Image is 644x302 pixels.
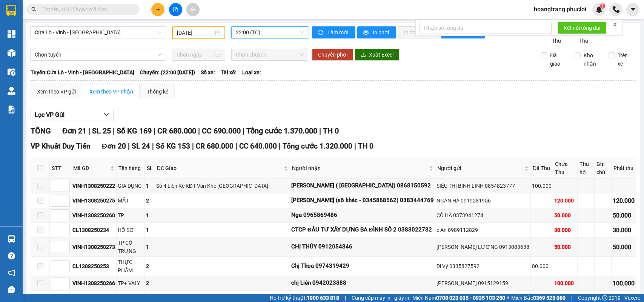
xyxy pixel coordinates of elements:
div: 30.000 [554,226,576,234]
span: | [113,126,115,135]
div: VINH1308250273 [72,243,115,251]
strong: 0708 023 035 - 0935 103 250 [436,295,505,301]
span: Đơn 21 [62,126,86,135]
span: CR 680.000 [157,126,196,135]
div: TP [118,211,143,219]
div: VINH1308250275 [72,196,115,205]
div: chị Liên 0942023888 [291,279,434,288]
td: VINH1308250260 [71,208,117,223]
strong: 0369 525 060 [533,295,566,301]
img: phone-icon [613,6,619,13]
b: Tuyến: Cửa Lò - Vinh - [GEOGRAPHIC_DATA] [31,69,134,75]
span: hoangtrang.phucloi [528,5,592,14]
div: CTCP ĐẦU TƯ XÂY DỰNG BA ĐÌNH SỐ 2 0383022782 [291,225,434,235]
span: CC 640.000 [239,142,277,150]
div: 1 [146,182,154,190]
div: Xem theo VP nhận [89,87,133,96]
span: Số xe: [201,68,215,77]
span: Đã giao [547,51,569,68]
div: 50.000 [613,211,635,220]
span: Số KG 153 [156,142,190,150]
span: | [571,294,572,302]
div: 50.000 [554,243,576,251]
img: warehouse-icon [8,49,15,57]
span: Chọn chuyến [236,49,303,60]
sup: 1 [600,3,605,9]
div: MẬT [118,196,143,205]
span: message [8,286,15,293]
button: In đơn chọn [398,26,439,38]
td: VINH1308250273 [71,238,117,257]
button: Kết nối tổng đài [558,22,606,34]
th: Chưa Thu [553,158,578,179]
div: [PERSON_NAME] 0915129159 [437,279,529,287]
th: Thu hộ [578,158,595,179]
div: VINH1308250266 [72,279,115,287]
span: Tổng cước 1.320.000 [283,142,352,150]
span: SL 24 [132,142,150,150]
span: close [612,22,618,27]
span: | [152,142,154,150]
th: Ghi chú [595,158,612,179]
span: Làm mới [327,28,349,37]
span: Miền Nam [412,294,505,302]
img: solution-icon [8,106,15,113]
span: search [31,7,37,12]
div: 2 [146,196,154,205]
img: logo-vxr [6,5,16,16]
span: | [243,126,244,135]
span: CR 680.000 [196,142,234,150]
td: VINH1308250266 [71,276,117,291]
span: notification [8,269,15,276]
div: e An 0989112829 [437,226,529,234]
div: TP CÓ TRỨNG [118,239,143,255]
button: Lọc VP Gửi [31,109,114,121]
div: TP+ VALY [118,279,143,287]
div: Chị Thoa 0974319429 [291,262,434,271]
span: aim [190,7,195,12]
span: | [354,142,356,150]
div: 1 [146,243,154,251]
span: | [235,142,237,150]
span: Người gửi [437,164,523,172]
span: CC 690.000 [202,126,241,135]
th: Tên hàng [117,158,145,179]
span: printer [363,30,370,36]
div: 100.000 [554,279,576,287]
div: 100.000 [532,182,552,190]
span: Người nhận [292,164,427,172]
td: CL1308250234 [71,223,117,238]
button: downloadXuất Excel [355,49,400,61]
div: THỰC PHẨM [118,258,143,274]
div: Nga 0965869486 [291,211,434,220]
span: Kho nhận [581,51,603,68]
span: Cung cấp máy in - giấy in: [352,294,410,302]
span: down [103,112,109,118]
span: Chuyến: (22:00 [DATE]) [140,68,195,77]
th: SL [145,158,155,179]
div: SIÊU THỊ BÌNH LINH 0854823777 [437,182,529,190]
span: ⚪️ [507,296,509,299]
input: Nhập số tổng đài [420,22,552,34]
span: file-add [173,7,178,12]
div: [PERSON_NAME] ( [GEOGRAPHIC_DATA]) 0868150592 [291,181,434,190]
span: VP Khuất Duy Tiến [31,142,91,150]
input: 13/08/2025 [177,29,214,37]
td: CL1308250253 [71,257,117,276]
span: | [345,294,346,302]
div: 100.000 [613,279,635,288]
span: Hỗ trợ kỹ thuật: [270,294,339,302]
div: HỒ SƠ [118,226,143,234]
button: plus [151,3,164,16]
button: syncLàm mới [312,26,355,38]
div: 120.000 [613,196,635,205]
span: 22:00 (TC) [236,27,303,38]
input: Chọn ngày [177,51,214,59]
span: | [192,142,194,150]
img: warehouse-icon [8,87,15,95]
span: TH 0 [358,142,373,150]
span: TH 0 [323,126,339,135]
div: 120.000 [554,196,576,205]
img: dashboard-icon [8,30,15,38]
img: warehouse-icon [8,68,15,76]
